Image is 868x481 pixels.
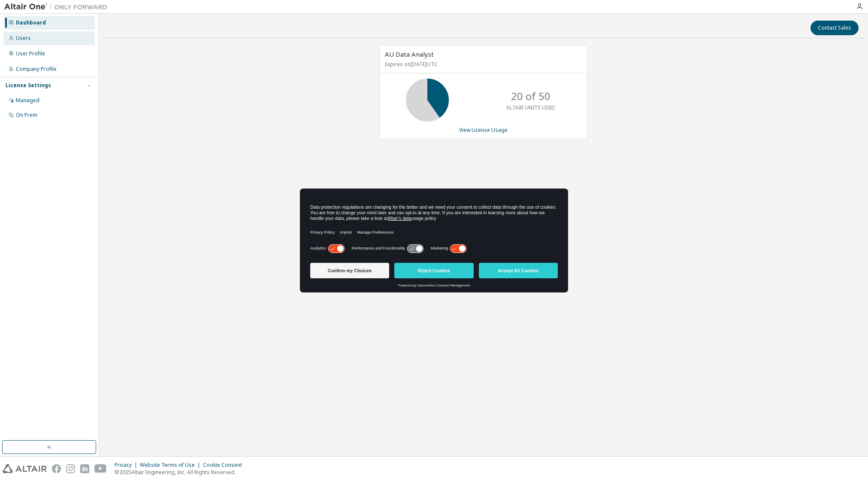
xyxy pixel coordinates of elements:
[66,464,75,473] img: instagram.svg
[506,104,555,111] p: ALTAIR UNITS USED
[203,462,247,469] div: Cookie Consent
[80,464,89,473] img: linkedin.svg
[385,50,434,58] span: AU Data Analyst
[16,19,46,26] div: Dashboard
[52,464,61,473] img: facebook.svg
[94,464,107,473] img: youtube.svg
[459,126,508,134] a: View License Usage
[16,50,45,57] div: User Profile
[16,35,31,42] div: Users
[811,21,859,35] button: Contact Sales
[16,66,57,73] div: Company Profile
[385,61,580,68] p: Expires on [DATE] UTC
[6,82,51,89] div: License Settings
[115,469,247,476] p: © 2025 Altair Engineering, Inc. All Rights Reserved.
[3,464,47,473] img: altair_logo.svg
[16,97,39,104] div: Managed
[140,462,203,469] div: Website Terms of Use
[115,462,140,469] div: Privacy
[511,89,550,104] p: 20 of 50
[4,3,112,11] img: Altair One
[16,112,37,119] div: On Prem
